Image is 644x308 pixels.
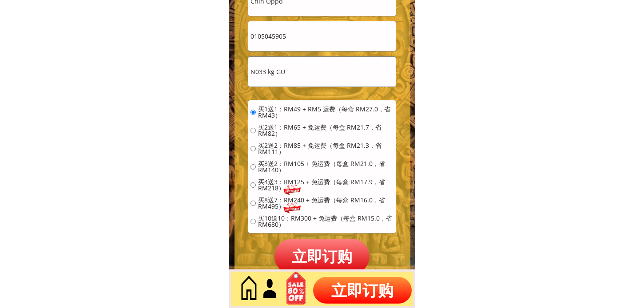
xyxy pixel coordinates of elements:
span: 买2送1：RM65 + 免运费（每盒 RM21.7，省 RM82） [258,124,394,137]
span: 买8送7：RM240 + 免运费（每盒 RM16.0，省 RM495） [258,197,394,209]
p: 立即订购 [274,239,370,274]
input: 地址 [248,57,396,87]
span: 买3送2：RM105 + 免运费（每盒 RM21.0，省 RM140） [258,161,394,173]
input: 电话 [248,21,396,51]
span: 买4送3：RM125 + 免运费（每盒 RM17.9，省 RM218） [258,179,394,191]
span: 买10送10：RM300 + 免运费（每盒 RM15.0，省 RM680） [258,215,394,228]
span: 买2送2：RM85 + 免运费（每盒 RM21.3，省 RM111） [258,142,394,155]
span: 买1送1：RM49 + RM5 运费（每盒 RM27.0，省 RM43） [258,106,394,118]
p: 立即订购 [313,277,412,304]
